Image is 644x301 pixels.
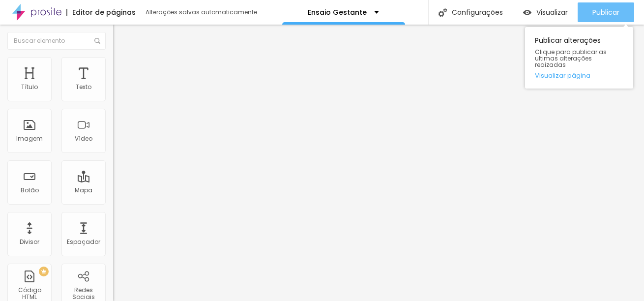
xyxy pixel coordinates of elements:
div: Editor de páginas [66,9,136,16]
button: Visualizar [513,2,578,22]
div: Mapa [75,187,92,194]
div: Publicar alterações [525,27,633,89]
p: Ensaio Gestante [308,9,367,16]
span: Publicar [592,8,619,16]
div: Redes Sociais [64,287,103,301]
img: Icone [94,38,100,44]
img: Icone [439,8,447,17]
a: Visualizar página [535,72,623,79]
div: Texto [76,84,91,90]
span: Visualizar [536,8,568,16]
span: Clique para publicar as ultimas alterações reaizadas [535,49,623,68]
input: Buscar elemento [7,32,106,50]
div: Divisor [20,239,39,245]
div: Vídeo [75,135,92,142]
iframe: Editor [113,25,644,301]
div: Título [21,84,38,90]
div: Botão [21,187,39,194]
div: Alterações salvas automaticamente [146,9,259,15]
button: Publicar [578,2,634,22]
img: view-1.svg [523,8,531,17]
div: Espaçador [67,239,100,245]
div: Imagem [16,135,43,142]
div: Código HTML [10,287,49,301]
